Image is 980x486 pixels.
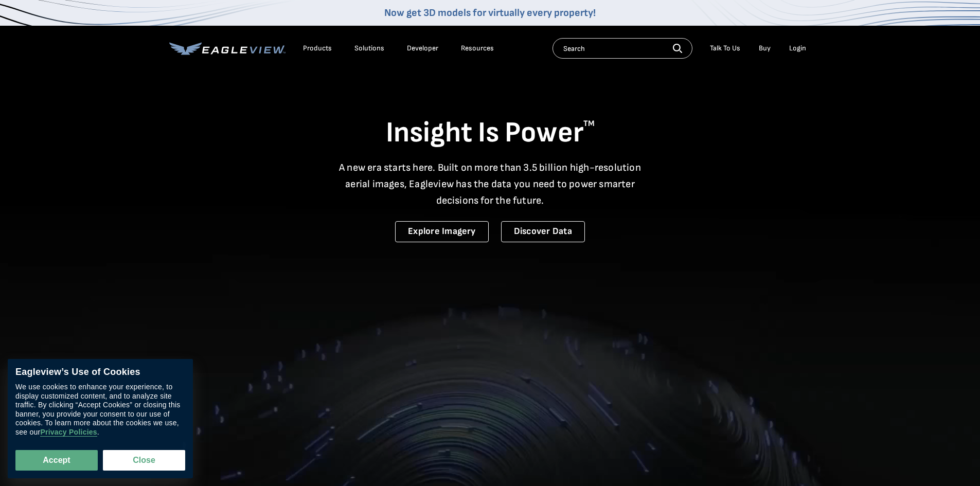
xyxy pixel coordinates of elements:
[169,115,811,151] h1: Insight Is Power
[15,383,185,437] div: We use cookies to enhance your experience, to display customized content, and to analyze site tra...
[15,450,98,471] button: Accept
[15,367,185,378] div: Eagleview’s Use of Cookies
[354,44,384,53] div: Solutions
[553,38,692,59] input: Search
[384,7,596,19] a: Now get 3D models for virtually every property!
[40,428,97,437] a: Privacy Policies
[303,44,332,53] div: Products
[333,159,648,209] p: A new era starts here. Built on more than 3.5 billion high-resolution aerial images, Eagleview ha...
[461,44,494,53] div: Resources
[395,221,489,242] a: Explore Imagery
[501,221,585,242] a: Discover Data
[759,44,771,53] a: Buy
[103,450,185,471] button: Close
[710,44,740,53] div: Talk To Us
[583,119,595,129] sup: TM
[789,44,806,53] div: Login
[407,44,438,53] a: Developer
